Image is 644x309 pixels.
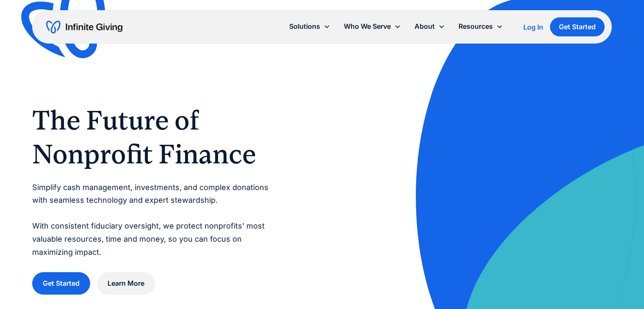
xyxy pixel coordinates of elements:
div: Solutions [289,21,320,32]
div: Log In [523,24,543,30]
div: About [415,21,435,32]
p: Simplify cash management, investments, and complex donations with seamless technology and expert ... [32,181,275,259]
a: Learn More [97,272,155,295]
a: Get Started [550,17,605,36]
a: Log In [523,22,543,32]
h1: The Future of Nonprofit Finance [32,103,275,171]
div: Resources [459,21,493,32]
a: Get Started [32,272,90,295]
div: Who We Serve [344,21,391,32]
